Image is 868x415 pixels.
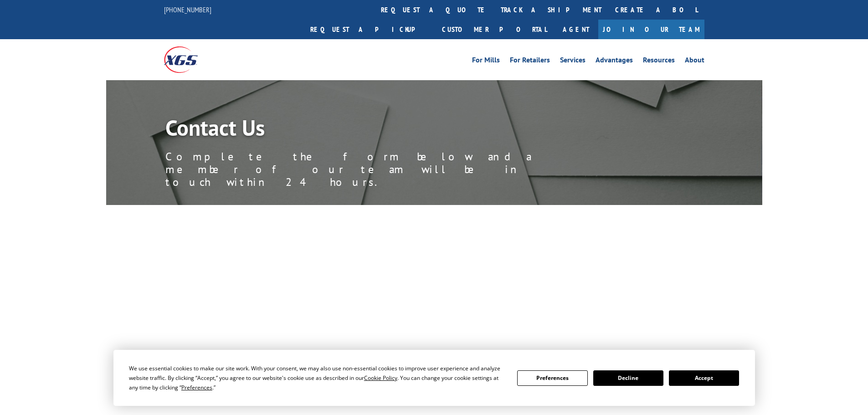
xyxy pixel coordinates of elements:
span: Preferences [181,384,212,391]
a: Customer Portal [435,20,554,39]
h1: Contact Us [165,117,575,143]
a: For Mills [472,56,500,67]
a: Request a pickup [303,20,435,39]
button: Decline [593,370,663,386]
a: Services [560,56,586,67]
a: About [685,56,704,67]
a: Agent [554,20,598,39]
a: [PHONE_NUMBER] [164,5,211,14]
p: Complete the form below and a member of our team will be in touch within 24 hours. [165,150,575,189]
div: Cookie Consent Prompt [113,350,755,406]
button: Accept [669,370,739,386]
button: Preferences [517,370,587,386]
div: We use essential cookies to make our site work. With your consent, we may also use non-essential ... [129,364,506,392]
a: For Retailers [510,56,550,67]
a: Resources [643,56,675,67]
a: Join Our Team [598,20,704,39]
span: Cookie Policy [364,374,397,382]
a: Advantages [596,56,633,67]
